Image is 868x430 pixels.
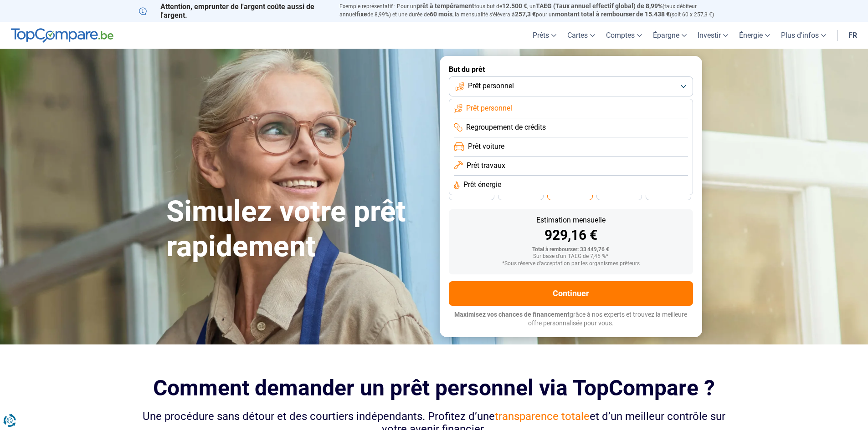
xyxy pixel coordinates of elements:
[560,191,580,196] span: 36 mois
[462,191,482,196] span: 48 mois
[527,22,562,49] a: Prêts
[449,76,693,96] button: Prêt personnel
[139,2,329,20] p: Attention, emprunter de l'argent coûte aussi de l'argent.
[430,10,452,18] span: 60 mois
[449,281,693,306] button: Continuer
[456,217,686,224] div: Estimation mensuelle
[416,2,474,10] span: prêt à tempérament
[502,2,527,10] span: 12.500 €
[511,191,531,196] span: 42 mois
[468,142,504,152] span: Prêt voiture
[734,22,776,49] a: Énergie
[776,22,832,49] a: Plus d'infos
[601,22,647,49] a: Comptes
[463,180,501,190] span: Prêt énergie
[495,410,590,423] span: transparence totale
[11,28,113,43] img: TopCompare
[139,375,729,400] h2: Comment demander un prêt personnel via TopCompare ?
[456,253,686,260] div: Sur base d'un TAEG de 7,45 %*
[562,22,601,49] a: Cartes
[456,261,686,267] div: *Sous réserve d'acceptation par les organismes prêteurs
[339,2,729,19] p: Exemple représentatif : Pour un tous but de , un (taux débiteur annuel de 8,99%) et une durée de ...
[467,161,505,171] span: Prêt travaux
[166,194,429,264] h1: Simulez votre prêt rapidement
[449,65,693,74] label: But du prêt
[466,103,512,113] span: Prêt personnel
[609,191,629,196] span: 30 mois
[356,10,367,18] span: fixe
[456,228,686,242] div: 929,16 €
[449,310,693,328] p: grâce à nos experts et trouvez la meilleure offre personnalisée pour vous.
[468,81,514,91] span: Prêt personnel
[454,311,570,318] span: Maximisez vos chances de financement
[515,10,536,18] span: 257,3 €
[456,247,686,253] div: Total à rembourser: 33 449,76 €
[658,191,678,196] span: 24 mois
[843,22,863,49] a: fr
[647,22,692,49] a: Épargne
[555,10,670,18] span: montant total à rembourser de 15.438 €
[466,122,546,132] span: Regroupement de crédits
[536,2,663,10] span: TAEG (Taux annuel effectif global) de 8,99%
[692,22,734,49] a: Investir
